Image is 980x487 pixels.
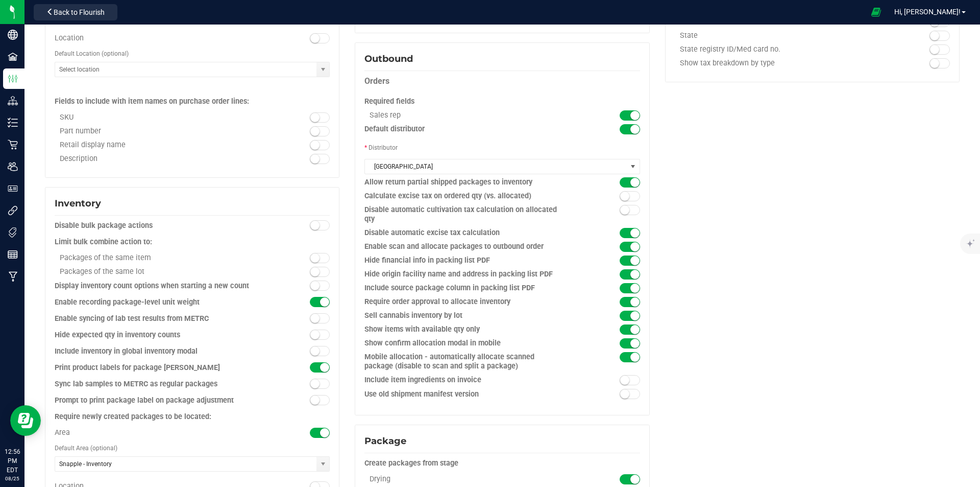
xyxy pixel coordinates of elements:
div: Packages of the same item [55,253,261,263]
div: Hide financial info in packing list PDF [364,256,571,265]
div: Limit bulk combine action to: [55,237,330,247]
span: Distributor [369,144,398,151]
inline-svg: Integrations [8,205,18,216]
div: Hide expected qty in inventory counts [55,330,261,340]
div: Sell cannabis inventory by lot [364,311,571,320]
div: Include source package column in packing list PDF [364,284,571,293]
div: Inventory [55,197,330,211]
inline-svg: Configuration [8,74,18,84]
inline-svg: Distribution [8,96,18,106]
inline-svg: Inventory [8,118,18,128]
div: State [675,31,881,40]
inline-svg: Users [8,161,18,172]
div: Area [55,428,261,437]
div: Calculate excise tax on ordered qty (vs. allocated) [364,192,571,201]
div: Retail display name [55,141,261,150]
div: Require newly created packages to be located: [55,412,330,422]
div: Sales rep [364,111,571,120]
div: Show items with available qty only [364,325,571,334]
div: Enable syncing of lab test results from METRC [55,314,261,324]
div: Print product labels for package [PERSON_NAME] [55,363,261,373]
p: 08/25 [5,475,20,482]
div: Show tax breakdown by type [675,59,881,68]
div: State registry ID/Med card no. [675,45,881,54]
span: Back to Flourish [54,8,105,16]
div: Allow return partial shipped packages to inventory [364,178,571,187]
inline-svg: Tags [8,227,18,238]
inline-svg: User Roles [8,183,18,194]
div: Package [364,434,640,448]
div: Description [55,154,261,164]
div: Drying [364,475,571,483]
div: Show confirm allocation modal in mobile [364,339,571,348]
div: Default Location (optional) [55,48,330,60]
div: Location [55,34,261,43]
inline-svg: Reports [8,249,18,260]
div: Disable automatic excise tax calculation [364,228,571,238]
div: Include inventory in global inventory modal [55,346,261,357]
input: NO DATA FOUND [55,62,316,77]
iframe: Resource center [10,405,41,436]
div: Sync lab samples to METRC as regular packages [55,379,261,389]
div: Outbound [364,52,640,66]
div: Enable scan and allocate packages to outbound order [364,242,571,251]
inline-svg: Retail [8,140,18,150]
div: Include item ingredients on invoice [364,376,571,385]
inline-svg: Manufacturing [8,271,18,282]
input: Select area [55,457,316,471]
div: Fields to include with item names on purchase order lines: [55,87,330,107]
div: Orders [364,76,640,86]
p: 12:56 PM EDT [5,447,20,475]
div: Disable bulk package actions [55,221,261,231]
div: Create packages from stage [364,458,640,469]
configuration-section-card: Inbound [45,98,339,105]
div: Packages of the same lot [55,267,261,276]
inline-svg: Facilities [8,52,18,62]
div: Hide origin facility name and address in packing list PDF [364,270,571,279]
div: SKU [55,113,261,122]
div: Display inventory count options when starting a new count [55,281,261,291]
span: [GEOGRAPHIC_DATA] [365,159,626,174]
div: Enable recording package-level unit weight [55,297,261,308]
configuration-section-card: Outbound [355,78,649,85]
span: Hi, [PERSON_NAME]! [894,8,961,16]
div: Required fields [364,92,640,111]
div: Default distributor [364,125,571,134]
div: Part number [55,127,261,136]
button: Back to Flourish [34,4,117,20]
div: Mobile allocation - automatically allocate scanned package (disable to scan and split a package) [364,353,571,371]
div: Use old shipment manifest version [364,389,571,400]
div: Default Area (optional) [55,442,330,454]
div: Prompt to print package label on package adjustment [55,396,261,406]
inline-svg: Company [8,30,18,40]
div: Disable automatic cultivation tax calculation on allocated qty [364,205,571,224]
span: Open Ecommerce Menu [865,2,888,22]
configuration-section-card: Package [355,460,649,467]
div: Require order approval to allocate inventory [364,297,571,307]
